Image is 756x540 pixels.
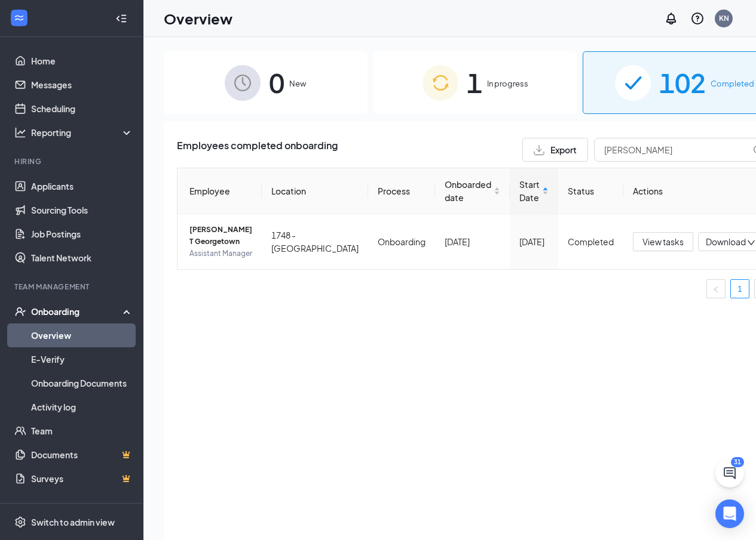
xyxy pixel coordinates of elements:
span: down [747,239,755,247]
div: [DATE] [445,235,500,248]
span: Onboarded date [445,178,491,204]
a: Onboarding Documents [31,371,133,395]
a: DocumentsCrown [31,443,133,467]
span: Download [706,236,746,248]
a: Scheduling [31,97,133,121]
button: left [706,279,726,298]
div: 31 [731,457,744,467]
span: New [289,78,306,90]
button: View tasks [633,232,693,251]
span: Completed [711,78,754,90]
div: Switch to admin view [31,516,115,528]
svg: ChatActive [723,466,737,480]
div: Onboarding [31,306,123,317]
a: Overview [31,323,133,347]
th: Onboarded date [435,168,510,214]
a: Home [31,49,133,73]
a: SurveysCrown [31,467,133,490]
div: Team Management [14,282,131,292]
span: [PERSON_NAME] T Georgetown [189,224,252,248]
div: Completed [568,235,614,248]
a: Applicants [31,174,133,198]
li: Previous Page [706,279,726,298]
li: 1 [730,279,749,298]
div: Reporting [31,126,134,138]
a: Talent Network [31,246,133,270]
span: 0 [269,62,284,103]
span: 102 [659,62,706,103]
th: Employee [177,168,262,214]
h1: Overview [164,8,232,29]
svg: WorkstreamLogo [13,12,25,24]
div: KN [719,13,729,23]
td: Onboarding [368,214,435,269]
a: 1 [731,280,749,298]
span: Assistant Manager [189,248,252,260]
span: In progress [487,78,528,90]
th: Location [262,168,368,214]
span: left [712,286,720,293]
span: 1 [467,62,482,103]
svg: UserCheck [14,306,26,317]
a: Sourcing Tools [31,198,133,222]
a: E-Verify [31,347,133,371]
a: Job Postings [31,222,133,246]
th: Status [558,168,623,214]
button: ChatActive [715,459,744,487]
div: Open Intercom Messenger [715,499,744,528]
svg: Analysis [14,126,26,138]
svg: Settings [14,516,26,528]
a: Activity log [31,395,133,419]
span: Start Date [519,178,540,204]
span: View tasks [642,235,684,248]
span: Export [550,146,577,154]
svg: QuestionInfo [690,11,705,26]
div: Hiring [14,156,131,166]
svg: Collapse [115,13,127,24]
th: Process [368,168,435,214]
button: Export [522,138,588,162]
a: Messages [31,73,133,97]
span: Employees completed onboarding [177,138,338,162]
svg: Notifications [664,11,678,26]
td: 1748 - [GEOGRAPHIC_DATA] [262,214,368,269]
a: Team [31,419,133,443]
div: [DATE] [519,235,549,248]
